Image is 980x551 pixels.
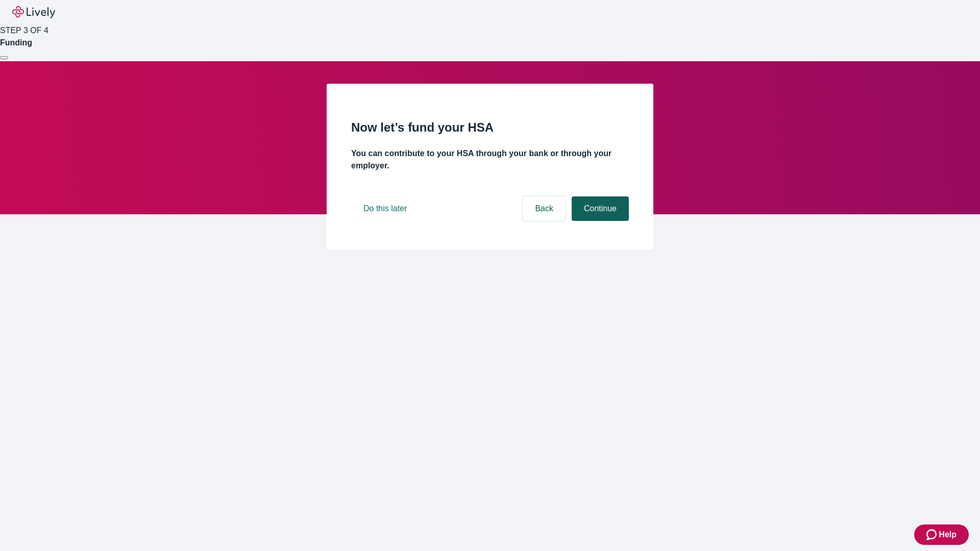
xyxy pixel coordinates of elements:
button: Back [523,196,566,221]
button: Continue [572,196,629,221]
svg: Zendesk support icon [926,529,939,541]
button: Zendesk support iconHelp [914,524,969,545]
span: Help [939,529,957,541]
img: Lively [12,6,55,18]
button: Do this later [351,196,419,221]
h2: Now let’s fund your HSA [351,118,629,137]
h4: You can contribute to your HSA through your bank or through your employer. [351,147,629,172]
